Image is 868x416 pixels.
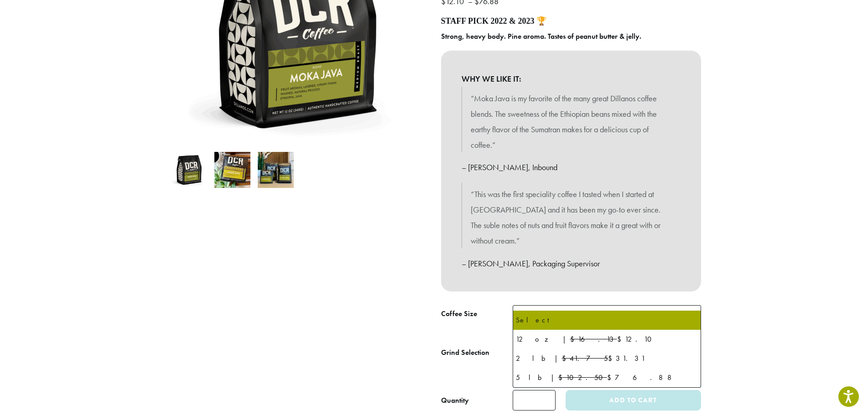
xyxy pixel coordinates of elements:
b: WHY WE LIKE IT: [462,71,681,87]
span: Select [517,307,549,325]
div: 2 lb | $31.31 [516,352,698,365]
del: $41.75 [562,354,608,363]
li: Select [513,311,701,330]
del: $16.13 [570,334,617,344]
p: – [PERSON_NAME], Inbound [462,160,681,175]
p: “This was the first speciality coffee I tasted when I started at [GEOGRAPHIC_DATA] and it has bee... [471,187,671,248]
img: Moka Java - Image 2 [214,152,250,188]
div: 12 oz | $12.10 [516,333,698,346]
input: Product quantity [513,390,556,411]
span: Select [513,305,701,328]
p: “Moka Java is my favorite of the many great Dillanos coffee blends. The sweetness of the Ethiopia... [471,91,671,152]
label: Grind Selection [441,346,513,359]
div: 5 lb | $76.88 [516,371,698,385]
button: Add to cart [566,390,701,411]
b: Strong, heavy body. Pine aroma. Tastes of peanut butter & jelly. [441,31,641,41]
label: Coffee Size [441,307,513,321]
h4: STAFF PICK 2022 & 2023 🏆 [441,16,701,26]
p: – [PERSON_NAME], Packaging Supervisor [462,256,681,271]
div: Quantity [441,395,469,406]
img: Moka Java - Image 3 [258,152,294,188]
del: $102.50 [558,373,607,382]
img: Moka Java [171,152,207,188]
